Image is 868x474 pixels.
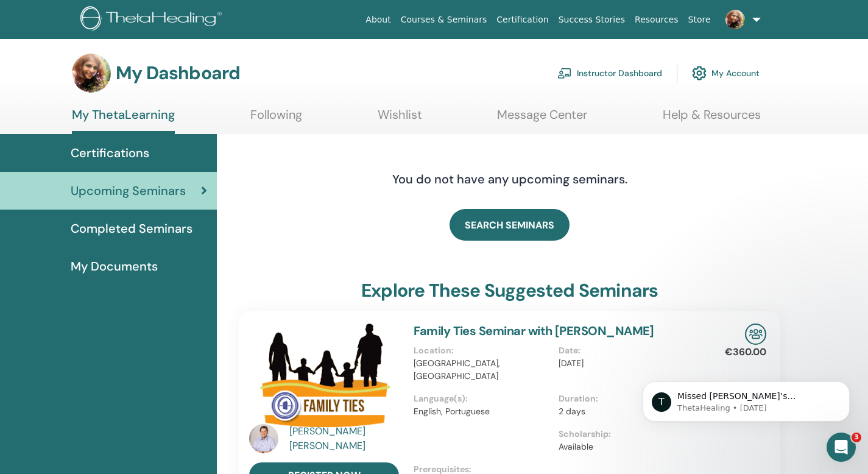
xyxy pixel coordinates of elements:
[414,405,551,418] p: English, Portuguese
[414,392,551,405] p: Language(s) :
[71,144,149,162] span: Certifications
[414,344,551,357] p: Location :
[559,405,696,418] p: 2 days
[465,219,554,232] span: SEARCH SEMINARS
[378,107,422,131] a: Wishlist
[396,9,492,31] a: Courses & Seminars
[450,209,570,241] a: SEARCH SEMINARS
[71,257,158,275] span: My Documents
[361,280,658,302] h3: explore these suggested seminars
[683,9,716,31] a: Store
[559,440,696,453] p: Available
[250,107,302,131] a: Following
[663,107,761,131] a: Help & Resources
[557,68,572,79] img: chalkboard-teacher.svg
[725,10,745,29] img: default.jpg
[71,182,186,200] span: Upcoming Seminars
[249,324,399,428] img: Family Ties Seminar
[414,357,551,383] p: [GEOGRAPHIC_DATA], [GEOGRAPHIC_DATA]
[557,60,662,87] a: Instructor Dashboard
[554,9,630,31] a: Success Stories
[692,63,707,83] img: cog.svg
[497,107,587,131] a: Message Center
[624,356,868,441] iframe: Intercom notifications message
[745,324,766,345] img: In-Person Seminar
[559,428,696,440] p: Scholarship :
[361,9,395,31] a: About
[249,424,278,453] img: default.jpg
[289,424,402,453] a: [PERSON_NAME] [PERSON_NAME]
[71,219,192,238] span: Completed Seminars
[318,172,702,186] h4: You do not have any upcoming seminars.
[559,392,696,405] p: Duration :
[725,345,766,359] p: €360.00
[559,357,696,370] p: [DATE]
[72,54,111,93] img: default.jpg
[559,344,696,357] p: Date :
[827,433,856,462] iframe: Intercom live chat
[852,433,861,442] span: 3
[414,323,654,339] a: Family Ties Seminar with [PERSON_NAME]
[80,6,226,34] img: logo.png
[116,62,240,84] h3: My Dashboard
[630,9,683,31] a: Resources
[492,9,553,31] a: Certification
[72,107,175,134] a: My ThetaLearning
[692,60,760,87] a: My Account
